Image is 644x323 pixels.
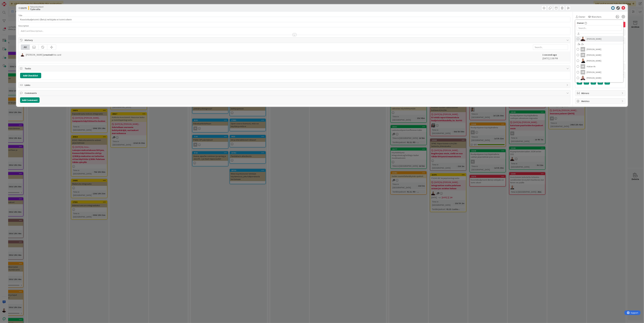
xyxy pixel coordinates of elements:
span: Watchers [592,15,601,19]
span: Mirrors [581,91,620,95]
div: ER [581,70,585,74]
span: [PERSON_NAME] [587,47,601,52]
span: History [25,38,565,42]
span: Owner [577,21,584,25]
a: AA[PERSON_NAME] [575,36,623,42]
a: JH[PERSON_NAME] [575,81,623,87]
b: 1 second ago [542,53,557,56]
a: AAAtakan Ak [575,64,623,69]
input: Search... [533,44,568,50]
b: created [44,53,52,56]
input: type card name here... [18,17,571,22]
span: Taloustuotteet [30,6,43,8]
a: HP[PERSON_NAME] [575,75,623,81]
span: [PERSON_NAME] this card [26,53,61,57]
span: Support [6,0,14,4]
div: AR [581,53,585,57]
img: AA [581,37,585,41]
span: Links [25,83,565,87]
div: All [21,45,30,50]
span: Owner [578,15,585,19]
img: AA [21,53,24,57]
span: Atakan Ak [587,64,596,69]
a: AN[PERSON_NAME] [575,58,623,64]
span: [PERSON_NAME] [587,58,601,63]
span: Metrics [581,99,620,103]
a: AS[PERSON_NAME] [575,46,623,52]
div: [DATE] 1:58 PM [542,53,568,60]
button: Add Checklist [20,73,41,78]
span: Tasks [25,67,565,70]
span: ID [18,6,27,10]
button: Add Comment [20,97,40,103]
span: Comments [25,91,565,95]
div: AS [581,47,585,52]
b: 23275 [21,6,27,9]
label: Title [18,14,22,17]
a: AR[PERSON_NAME] [575,52,623,58]
span: [PERSON_NAME] [587,70,601,74]
b: Työn alla [30,8,43,10]
img: HP [581,76,585,80]
span: [PERSON_NAME] [587,53,601,57]
div: AA [581,64,585,69]
input: Search... [577,25,622,31]
span: Description [18,24,29,27]
img: AN [581,58,585,63]
span: [PERSON_NAME] [587,76,601,80]
span: [PERSON_NAME] [587,37,601,41]
a: ER[PERSON_NAME] [575,69,623,75]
